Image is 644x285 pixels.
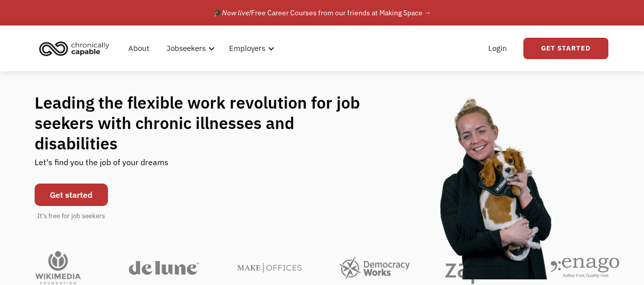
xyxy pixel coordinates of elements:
img: Chronically Capable logo [36,37,113,60]
div: Let's find you the job of your dreams [35,153,169,178]
h1: Leading the flexible work revolution for job seekers with chronic illnesses and disabilities [35,92,380,153]
div: Jobseekers [166,42,206,55]
div: 🎓 Free Career Courses from our friends at Making Space → [213,7,431,19]
div: Employers [223,32,277,65]
a: Login [482,32,513,65]
em: Now live! [222,8,251,17]
a: home [36,37,117,60]
div: Employers [229,42,265,55]
a: Get started [35,184,108,206]
a: Get Started [523,38,608,59]
div: Jobseekers [160,32,218,65]
div: It's free for job seekers [37,211,105,221]
a: About [122,32,155,65]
